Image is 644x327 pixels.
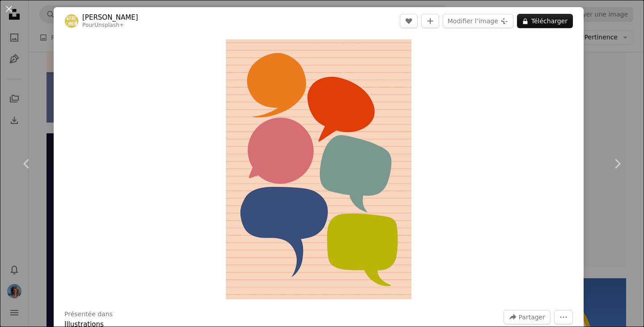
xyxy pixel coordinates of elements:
button: Plus d’actions [554,310,573,324]
h3: Présentée dans [64,310,113,319]
img: Un groupe de bulles de dialogue posées les unes sur les autres [226,39,411,299]
div: Pour [82,22,138,29]
button: Zoom sur cette image [226,39,411,299]
button: J’aime [400,14,418,28]
a: [PERSON_NAME] [82,13,138,22]
button: Télécharger [517,14,573,28]
span: Partager [519,310,545,324]
button: Partager cette image [504,310,551,324]
button: Ajouter à la collection [421,14,439,28]
a: Suivant [590,121,644,207]
a: Unsplash+ [94,22,124,28]
img: Accéder au profil de Beatriz Camaleão [64,14,79,28]
button: Modifier l’image [443,14,513,28]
